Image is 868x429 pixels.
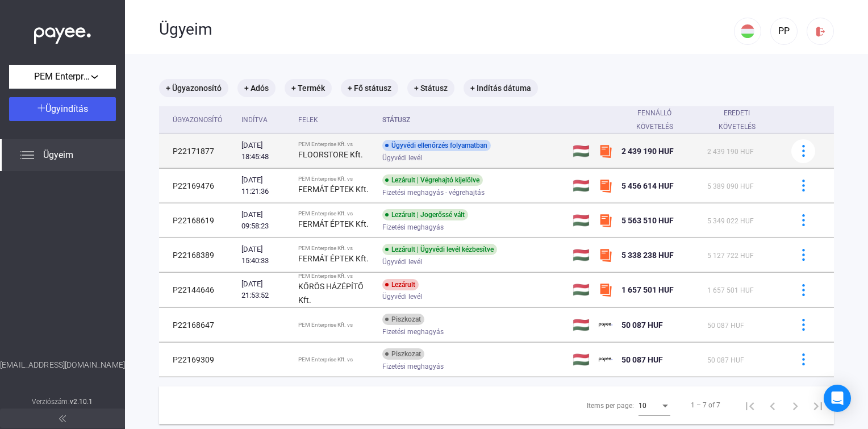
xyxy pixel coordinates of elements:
[824,385,851,412] div: Open Intercom Messenger
[70,398,93,406] strong: v2.10.1
[707,106,767,134] div: Eredeti követelés
[791,348,815,372] button: more-blue
[761,394,784,416] button: Previous page
[599,248,612,262] img: szamlazzhu-mini
[738,394,761,416] button: First page
[298,254,369,263] strong: FERMÁT ÉPTEK Kft.
[741,24,754,38] img: HU
[237,79,276,97] mat-chip: + Adós
[382,348,424,360] div: Piszkozat
[159,79,228,97] mat-chip: + Ügyazonosító
[791,313,815,337] button: more-blue
[621,106,698,134] div: Fennálló követelés
[241,244,289,266] div: [DATE] 15:40:33
[691,398,720,412] div: 1 – 7 of 7
[587,399,634,413] div: Items per page:
[159,343,237,377] td: P22169309
[298,219,369,228] strong: FERMÁT ÉPTEK Kft.
[382,360,444,373] span: Fizetési meghagyás
[341,79,398,97] mat-chip: + Fő státusz
[464,79,538,97] mat-chip: + Indítás dátuma
[173,113,222,127] div: Ügyazonosító
[159,169,237,203] td: P22169476
[382,220,444,234] span: Fizetési meghagyás
[20,148,34,162] img: list.svg
[707,286,754,294] span: 1 657 501 HUF
[241,113,268,127] div: Indítva
[159,238,237,272] td: P22168389
[382,174,483,186] div: Lezárult | Végrehajtó kijelölve
[382,325,444,339] span: Fizetési meghagyás
[407,79,454,97] mat-chip: + Státusz
[568,273,594,307] td: 🇭🇺
[807,394,829,416] button: Last page
[774,24,794,38] div: PP
[241,113,289,127] div: Indítva
[791,139,815,163] button: more-blue
[382,290,422,303] span: Ügyvédi levél
[298,210,373,217] div: PEM Enterprise Kft. vs
[599,179,612,193] img: szamlazzhu-mini
[707,252,754,260] span: 5 127 722 HUF
[34,70,91,84] span: PEM Enterprise Kft.
[798,353,809,365] img: more-blue
[382,255,422,269] span: Ügyvédi levél
[298,150,363,159] strong: FLOORSTORE Kft.
[734,18,761,45] button: HU
[621,320,663,330] span: 50 087 HUF
[815,26,827,38] img: logout-red
[159,20,734,39] div: Ügyeim
[382,151,422,165] span: Ügyvédi levél
[798,180,809,191] img: more-blue
[59,415,66,422] img: arrow-double-left-grey.svg
[568,308,594,342] td: 🇭🇺
[568,169,594,203] td: 🇭🇺
[568,134,594,168] td: 🇭🇺
[621,285,674,294] span: 1 657 501 HUF
[568,238,594,272] td: 🇭🇺
[9,97,116,121] button: Ügyindítás
[770,18,798,45] button: PP
[159,134,237,168] td: P22171877
[707,322,744,330] span: 50 087 HUF
[599,283,612,297] img: szamlazzhu-mini
[707,182,754,190] span: 5 389 090 HUF
[298,273,373,280] div: PEM Enterprise Kft. vs
[241,174,289,197] div: [DATE] 11:21:36
[173,113,232,127] div: Ügyazonosító
[298,322,373,328] div: PEM Enterprise Kft. vs
[298,176,373,182] div: PEM Enterprise Kft. vs
[382,244,497,255] div: Lezárult | Ügyvédi levél kézbesítve
[285,79,332,97] mat-chip: + Termék
[621,106,688,134] div: Fennálló követelés
[382,209,468,220] div: Lezárult | Jogerőssé vált
[791,278,815,302] button: more-blue
[45,103,88,114] span: Ügyindítás
[807,18,834,45] button: logout-red
[159,273,237,307] td: P22144646
[621,147,674,156] span: 2 439 190 HUF
[798,249,809,261] img: more-blue
[382,186,485,199] span: Fizetési meghagyás - végrehajtás
[298,356,373,363] div: PEM Enterprise Kft. vs
[621,181,674,190] span: 5 456 614 HUF
[798,145,809,157] img: more-blue
[43,148,73,162] span: Ügyeim
[621,216,674,225] span: 5 563 510 HUF
[784,394,807,416] button: Next page
[382,314,424,325] div: Piszkozat
[599,353,612,366] img: payee-logo
[34,21,91,44] img: white-payee-white-dot.svg
[639,402,646,410] span: 10
[378,106,568,134] th: Státusz
[241,278,289,301] div: [DATE] 21:53:52
[298,113,318,127] div: Felek
[298,245,373,252] div: PEM Enterprise Kft. vs
[707,106,777,134] div: Eredeti követelés
[798,284,809,296] img: more-blue
[568,343,594,377] td: 🇭🇺
[599,144,612,158] img: szamlazzhu-mini
[798,319,809,331] img: more-blue
[639,398,670,412] mat-select: Items per page:
[599,318,612,332] img: payee-logo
